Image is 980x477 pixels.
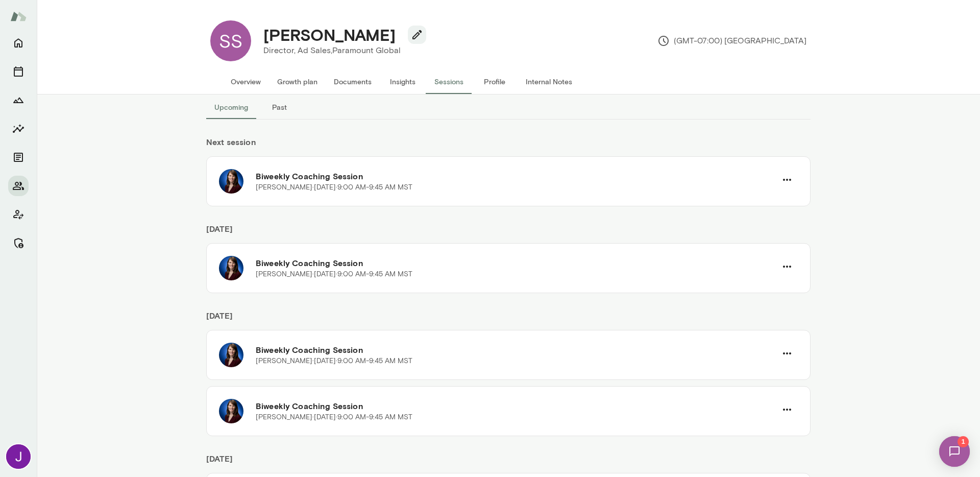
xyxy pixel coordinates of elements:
[206,309,811,330] h6: [DATE]
[8,33,29,53] button: Home
[206,95,256,120] button: Upcoming
[210,20,251,61] div: SS
[8,204,29,225] button: Client app
[206,95,811,120] div: basic tabs example
[206,136,811,156] h6: Next session
[256,269,412,279] p: [PERSON_NAME] · [DATE] · 9:00 AM-9:45 AM MST
[472,69,518,94] button: Profile
[256,182,412,193] p: [PERSON_NAME] · [DATE] · 9:00 AM-9:45 AM MST
[256,400,776,412] h6: Biweekly Coaching Session
[206,452,811,473] h6: [DATE]
[518,69,580,94] button: Internal Notes
[256,170,776,182] h6: Biweekly Coaching Session
[426,69,472,94] button: Sessions
[8,233,29,253] button: Manage
[380,69,426,94] button: Insights
[10,7,27,26] img: Mento
[6,444,31,469] img: Jocelyn Grodin
[256,412,412,422] p: [PERSON_NAME] · [DATE] · 9:00 AM-9:45 AM MST
[256,95,302,120] button: Past
[8,147,29,168] button: Documents
[8,90,29,110] button: Growth Plan
[657,35,806,47] p: (GMT-07:00) [GEOGRAPHIC_DATA]
[263,25,396,44] h4: [PERSON_NAME]
[8,176,29,196] button: Members
[206,223,811,243] h6: [DATE]
[256,356,412,366] p: [PERSON_NAME] · [DATE] · 9:00 AM-9:45 AM MST
[256,257,776,269] h6: Biweekly Coaching Session
[8,118,29,139] button: Insights
[269,69,326,94] button: Growth plan
[256,344,776,356] h6: Biweekly Coaching Session
[326,69,380,94] button: Documents
[263,44,418,57] p: Director, Ad Sales, Paramount Global
[8,61,29,82] button: Sessions
[223,69,269,94] button: Overview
